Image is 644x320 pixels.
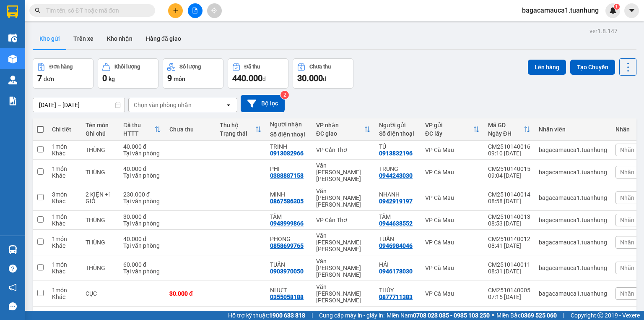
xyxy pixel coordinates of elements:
div: 0355058188 [270,294,304,300]
div: CM2510140016 [488,143,530,150]
img: solution-icon [8,97,17,105]
span: Nhãn [620,169,634,176]
div: bagacamauca1.tuanhung [539,217,607,223]
span: Nhãn [620,147,634,153]
div: Trạng thái [220,130,255,137]
span: kg [109,76,115,82]
div: Văn [PERSON_NAME] [PERSON_NAME] [316,232,371,252]
sup: 1 [614,4,620,10]
div: Thu hộ [220,122,255,129]
div: Chọn văn phòng nhận [134,101,192,109]
div: bagacamauca1.tuanhung [539,147,607,153]
div: Khác [52,242,77,249]
div: 0388887158 [270,172,304,179]
span: search [35,8,41,13]
div: Khác [52,268,77,275]
th: Toggle SortBy [421,118,484,141]
th: Toggle SortBy [484,118,535,141]
span: question-circle [9,265,17,273]
div: Khác [52,294,77,300]
div: Đã thu [123,122,154,129]
div: CM2510140013 [488,213,530,220]
div: 08:41 [DATE] [488,242,530,249]
div: bagacamauca1.tuanhung [539,290,607,297]
span: Nhãn [620,290,634,297]
strong: 0369 525 060 [521,312,557,319]
div: 1 món [52,143,77,150]
div: Số điện thoại [379,130,417,137]
div: 0913832196 [379,150,413,157]
span: 1 [615,4,618,10]
span: message [9,302,17,310]
span: Nhãn [620,194,634,201]
div: Khác [52,220,77,227]
button: Lên hàng [528,60,566,75]
div: VP nhận [316,122,364,129]
div: VP Cà Mau [425,217,480,223]
button: Khối lượng0kg [98,58,158,89]
div: Đơn hàng [49,64,73,70]
img: warehouse-icon [8,245,17,254]
div: 08:31 [DATE] [488,268,530,275]
div: 0944243030 [379,172,413,179]
span: đ [323,76,326,82]
div: VP Cà Mau [425,239,480,246]
div: CM2510140015 [488,165,530,172]
div: VP Cà Mau [425,169,480,176]
div: MINH [270,191,308,198]
div: Ghi chú [86,130,115,137]
div: TÂM [270,213,308,220]
div: Số điện thoại [270,131,308,138]
div: TÂM [379,213,417,220]
span: món [174,76,185,82]
div: 0944638552 [379,220,413,227]
img: logo-vxr [7,5,18,18]
div: THÙNG [86,147,115,153]
div: 0877711383 [379,294,413,300]
img: icon-new-feature [609,7,617,14]
div: ĐC lấy [425,130,473,137]
span: bagacamauca1.tuanhung [515,5,605,16]
div: 0942919197 [379,198,413,205]
div: TUẤN [379,236,417,242]
button: plus [168,3,183,18]
div: bagacamauca1.tuanhung [539,239,607,246]
div: 0913082966 [270,150,304,157]
span: Hỗ trợ kỹ thuật: [228,311,305,320]
span: Miền Bắc [496,311,557,320]
div: THÙNG [86,169,115,176]
div: VP Cần Thơ [316,147,371,153]
th: Toggle SortBy [312,118,375,141]
div: Tại văn phòng [123,150,161,157]
input: Select a date range. [33,98,125,112]
div: 60.000 đ [123,261,161,268]
div: PHI [270,165,308,172]
span: Miền Nam [387,311,490,320]
div: CM2510140014 [488,191,530,198]
div: Tên món [86,122,115,129]
div: 0946178030 [379,268,413,275]
span: đơn [44,76,54,82]
div: Chi tiết [52,126,77,133]
div: VP Cà Mau [425,147,480,153]
img: warehouse-icon [8,34,17,42]
div: VP Cà Mau [425,265,480,271]
div: VP Cà Mau [425,290,480,297]
div: Tại văn phòng [123,220,161,227]
div: HẢI [379,261,417,268]
div: ĐC giao [316,130,364,137]
span: 7 [37,73,42,83]
strong: 0708 023 035 - 0935 103 250 [413,312,490,319]
div: CỤC [86,290,115,297]
div: Tại văn phòng [123,242,161,249]
th: Toggle SortBy [216,118,266,141]
span: caret-down [628,7,636,14]
div: bagacamauca1.tuanhung [539,265,607,271]
div: 40.000 đ [123,165,161,172]
div: ver 1.8.147 [589,26,618,36]
div: VP gửi [425,122,473,129]
div: Người gửi [379,122,417,129]
button: Trên xe [67,29,100,49]
div: Chưa thu [309,64,331,70]
span: notification [9,283,17,291]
